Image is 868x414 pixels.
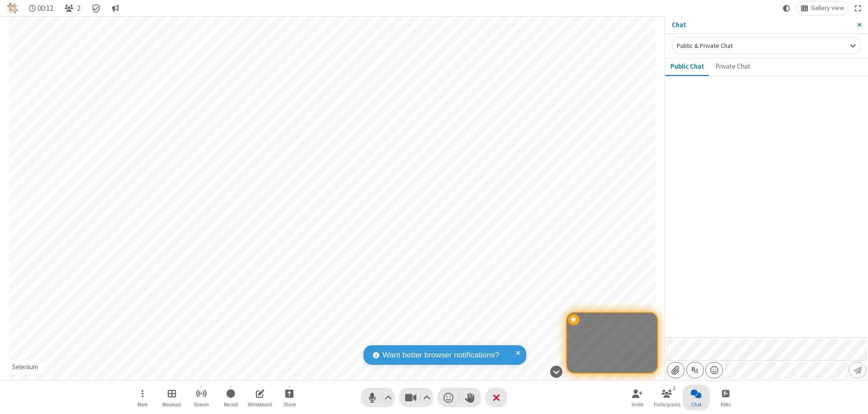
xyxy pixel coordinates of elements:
[248,402,272,407] span: Whiteboard
[797,1,848,15] button: Change layout
[193,402,209,407] span: Stream
[670,384,678,392] div: 2
[224,402,238,407] span: Record
[811,5,844,12] span: Gallery view
[162,402,181,407] span: Breakout
[683,385,710,410] button: Close chat
[486,388,507,407] button: End or leave meeting
[851,1,865,15] button: Fullscreen
[246,385,274,410] button: Open shared whiteboard
[710,58,756,75] button: Private Chat
[77,4,80,13] span: 2
[382,388,395,407] button: Audio settings
[459,388,481,407] button: Raise hand
[421,388,433,407] button: Video setting
[721,402,731,407] span: Polls
[849,362,866,378] button: Send message
[217,385,244,410] button: Start recording
[712,385,739,410] button: Open poll
[850,16,868,33] button: Close sidebar
[276,385,303,410] button: Start sharing
[88,1,105,15] div: Meeting details Encryption enabled
[632,402,643,407] span: Invite
[283,402,296,407] span: Share
[653,385,680,410] button: Open participant list
[399,388,433,407] button: Stop video (⌘+Shift+V)
[38,4,53,13] span: 00:12
[705,362,723,378] button: Open menu
[158,385,185,410] button: Manage Breakout Rooms
[9,362,42,372] div: Selenium
[677,42,733,50] span: Public & Private Chat
[779,1,794,15] button: Using system theme
[438,388,459,407] button: Send a reaction
[686,362,704,378] button: Show formatting
[624,385,651,410] button: Invite participants (⌘+Shift+I)
[108,1,123,15] button: Conversation
[25,1,57,15] div: Timer
[654,402,680,407] span: Participants
[137,402,147,407] span: More
[547,361,566,382] button: Hide
[665,58,710,75] button: Public Chat
[672,20,850,30] p: Chat
[382,349,499,361] span: Want better browser notifications?
[7,3,18,14] img: QA Selenium DO NOT DELETE OR CHANGE
[361,388,395,407] button: Mute (⌘+Shift+A)
[61,1,84,15] button: Open participant list
[129,385,156,410] button: Open menu
[691,402,702,407] span: Chat
[188,385,215,410] button: Start streaming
